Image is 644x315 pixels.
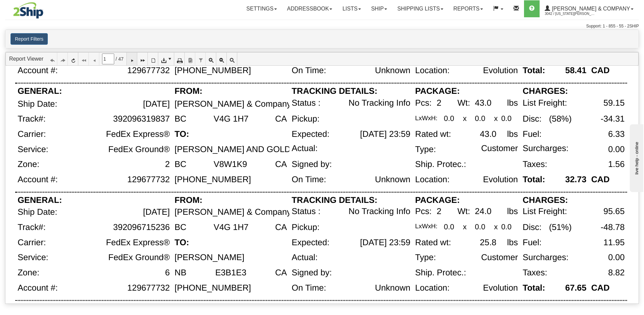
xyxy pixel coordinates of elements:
[415,114,438,122] div: LxWxH:
[523,66,545,76] div: Total:
[175,145,290,154] div: [PERSON_NAME] AND GOLD
[501,223,511,231] div: 0.0
[292,207,321,216] div: Status :
[608,253,625,262] div: 0.00
[18,208,57,217] div: Ship Date:
[175,196,202,205] div: FROM:
[360,238,410,247] div: [DATE] 23:59
[483,283,518,293] div: Evolution
[437,99,441,108] div: 2
[127,283,170,293] div: 129677732
[292,223,320,232] div: Pickup:
[591,283,609,293] div: CAD
[215,268,246,278] div: E3B1E3
[206,52,216,65] a: Zoom In
[175,175,251,185] div: [PHONE_NUMBER]
[292,114,320,124] div: Pickup:
[463,114,467,123] div: x
[628,123,643,192] iframe: chat widget
[292,160,332,169] div: Signed by:
[415,145,436,154] div: Type:
[216,52,227,65] a: Zoom Out
[292,283,326,293] div: On Time:
[175,238,189,247] div: TO:
[175,160,186,169] div: BC
[18,223,46,232] div: Track#:
[415,160,466,169] div: Ship. Protec.:
[275,223,287,232] div: CA
[275,160,287,169] div: CA
[175,268,186,278] div: NB
[175,99,308,109] div: [PERSON_NAME] & Company Ltd.
[507,99,518,108] div: lbs
[415,130,451,139] div: Rated wt:
[523,130,542,139] div: Fuel:
[174,52,185,65] a: Print
[106,238,170,247] div: FedEx Express®
[127,52,137,65] a: Next Page
[292,253,318,262] div: Actual:
[523,268,547,278] div: Taxes:
[175,114,186,124] div: BC
[275,114,287,124] div: CA
[549,114,572,124] div: (58%)
[523,144,568,153] div: Surcharges:
[292,268,332,278] div: Signed by:
[18,175,58,185] div: Account #:
[158,52,174,65] a: Export
[108,253,170,262] div: FedEx Ground®
[175,253,244,262] div: [PERSON_NAME]
[481,144,518,153] div: Customer
[550,6,630,12] span: [PERSON_NAME] & Company
[601,114,625,124] div: -34.31
[366,0,392,17] a: Ship
[475,207,491,216] div: 24.0
[175,130,189,139] div: TO:
[18,253,48,262] div: Service:
[18,130,46,139] div: Carrier:
[292,87,378,96] div: TRACKING DETAILS:
[437,207,441,216] div: 2
[143,208,170,217] div: [DATE]
[137,52,148,65] a: Last Page
[591,175,609,185] div: CAD
[214,223,248,232] div: V4G 1H7
[523,99,567,108] div: List Freight:
[444,114,454,123] div: 0.0
[415,99,432,108] div: Pcs:
[565,283,586,293] div: 67.65
[565,175,586,185] div: 32.73
[292,130,329,139] div: Expected:
[457,207,470,216] div: Wt:
[523,253,568,262] div: Surcharges:
[337,0,366,17] a: Lists
[292,66,326,76] div: On Time:
[608,130,625,139] div: 6.33
[348,207,410,216] div: No Tracking Info
[175,208,308,217] div: [PERSON_NAME] & Company Ltd.
[18,238,46,247] div: Carrier:
[565,66,586,76] div: 58.41
[415,175,450,185] div: Location:
[523,223,542,232] div: Disc:
[591,66,609,76] div: CAD
[113,223,170,232] div: 392096715236
[165,160,170,169] div: 2
[375,66,410,76] div: Unknown
[549,223,572,232] div: (51%)
[507,207,518,216] div: lbs
[275,268,287,278] div: CA
[148,52,158,65] a: Toggle Print Preview
[475,223,485,231] div: 0.0
[392,0,448,17] a: Shipping lists
[241,0,282,17] a: Settings
[143,99,170,109] div: [DATE]
[292,175,326,185] div: On Time:
[292,144,318,153] div: Actual:
[175,66,251,76] div: [PHONE_NUMBER]
[18,268,39,278] div: Zone:
[494,114,498,123] div: x
[523,283,545,293] div: Total:
[292,196,378,205] div: TRACKING DETAILS:
[127,175,170,185] div: 129677732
